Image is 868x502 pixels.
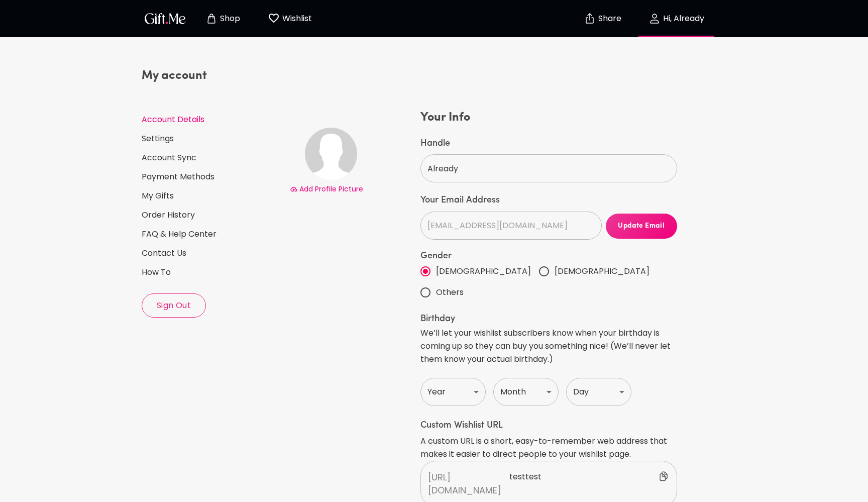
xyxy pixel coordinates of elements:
p: Hi, Already [661,15,704,23]
button: Wishlist page [262,3,317,35]
h4: My account [142,68,282,84]
h4: Your Info [420,110,677,126]
img: Avatar [305,128,357,180]
a: Contact Us [142,248,282,259]
span: Sign Out [142,300,205,311]
a: Account Details [142,114,282,125]
span: Add Profile Picture [299,184,363,194]
a: Settings [142,133,282,144]
a: Payment Methods [142,171,282,182]
img: secure [584,13,596,25]
span: [DEMOGRAPHIC_DATA] [436,265,531,278]
p: A custom URL is a short, easy-to-remember web address that makes it easier to direct people to yo... [420,435,677,461]
button: Store page [195,3,250,35]
p: We’ll let your wishlist subscribers know when your birthday is coming up so they can buy you some... [420,327,677,366]
button: Update Email [606,214,677,239]
h6: Custom Wishlist URL [420,420,677,432]
a: Account Sync [142,152,282,163]
legend: Birthday [420,315,677,324]
label: Gender [420,252,677,261]
button: Hi, Already [626,3,726,35]
label: Handle [420,138,677,150]
p: Share [596,15,621,23]
span: Update Email [606,221,677,232]
a: How To [142,267,282,278]
img: GiftMe Logo [143,11,188,26]
p: Shop [218,15,240,23]
button: Sign Out [142,293,206,318]
a: Order History [142,210,282,221]
div: gender [420,261,677,303]
a: My Gifts [142,190,282,202]
label: Your Email Address [420,194,677,207]
a: FAQ & Help Center [142,229,282,240]
button: Share [585,1,620,36]
button: GiftMe Logo [142,13,189,25]
span: Others [436,286,464,299]
span: [DEMOGRAPHIC_DATA] [555,265,649,278]
p: Wishlist [280,12,312,25]
p: [URL][DOMAIN_NAME] [428,471,509,497]
p: testtest [509,470,670,496]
